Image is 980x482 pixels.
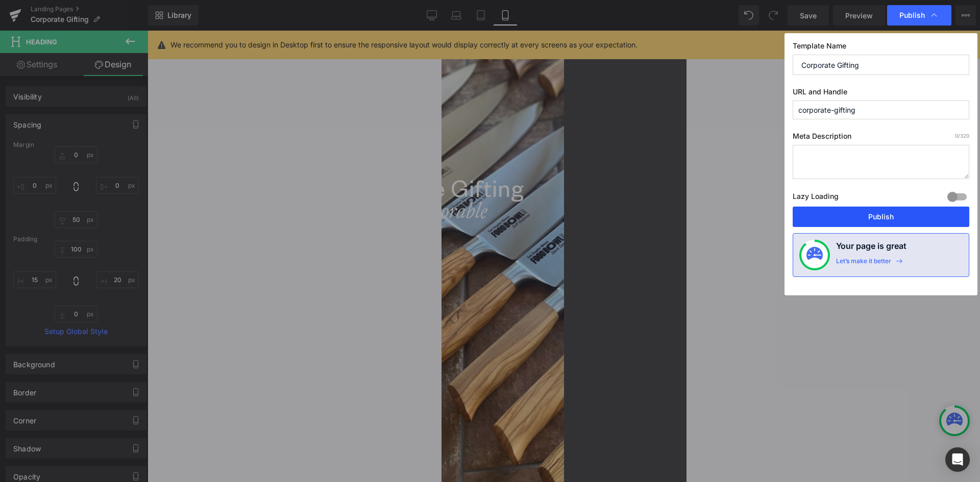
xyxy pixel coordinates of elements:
[899,11,925,20] span: Publish
[955,133,969,139] span: /320
[955,133,958,139] span: 0
[793,132,969,145] label: Meta Description
[793,41,969,55] label: Template Name
[806,247,823,263] img: onboarding-status.svg
[793,87,969,100] label: URL and Handle
[793,207,969,227] button: Publish
[836,240,906,257] h4: Your page is great
[793,190,839,207] label: Lazy Loading
[836,257,891,270] div: Let’s make it better
[945,447,970,472] div: Open Intercom Messenger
